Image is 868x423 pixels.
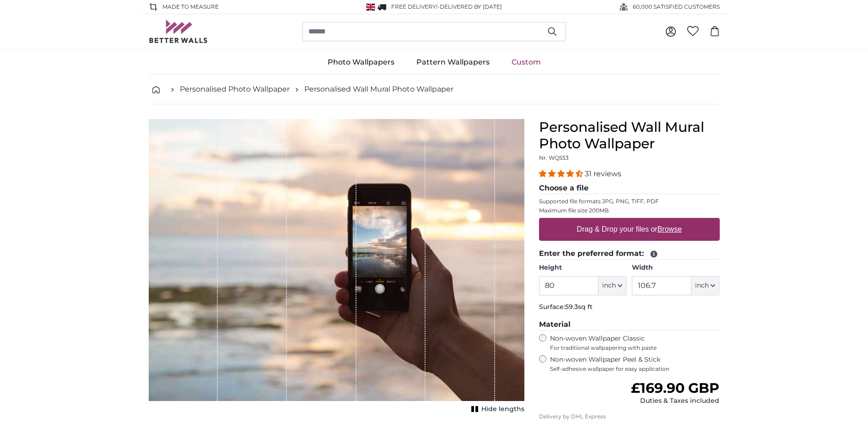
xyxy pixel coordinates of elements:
span: inch [602,281,616,290]
label: Drag & Drop your files or [573,220,685,239]
a: Personalised Wall Mural Photo Wallpaper [304,84,453,95]
label: Non-woven Wallpaper Peel & Stick [550,355,720,373]
p: Delivery by DHL Express [539,413,720,420]
a: Photo Wallpapers [317,50,405,74]
span: 59.3sq ft [565,303,593,311]
img: Betterwalls [149,20,208,43]
span: - [437,3,502,10]
a: Custom [501,50,552,74]
div: 1 of 1 [149,119,524,416]
span: Hide lengths [481,405,524,414]
nav: breadcrumbs [149,75,720,104]
span: 4.32 stars [539,169,585,178]
button: inch [691,276,719,295]
span: For traditional wallpapering with paste [550,344,720,352]
button: inch [598,276,626,295]
p: Surface: [539,303,720,312]
span: Nr. WQ553 [539,154,569,161]
p: Supported file formats JPG, PNG, TIFF, PDF [539,198,720,205]
button: Hide lengths [469,403,524,416]
div: Duties & Taxes included [631,396,719,406]
span: inch [695,281,709,290]
span: 60,000 SATISFIED CUSTOMERS [633,3,720,11]
span: Self-adhesive wallpaper for easy application [550,365,720,373]
a: Personalised Photo Wallpaper [180,84,290,95]
p: Maximum file size 200MB. [539,207,720,214]
span: Made to Measure [162,3,219,11]
img: United Kingdom [366,4,375,11]
label: Height [539,263,626,272]
span: £169.90 GBP [631,380,719,396]
label: Non-woven Wallpaper Classic [550,334,720,352]
u: Browse [658,225,682,233]
legend: Choose a file [539,183,720,194]
span: FREE delivery! [391,3,437,10]
legend: Enter the preferred format: [539,248,720,260]
label: Width [632,263,719,272]
a: Pattern Wallpapers [405,50,501,74]
span: 31 reviews [585,169,621,178]
legend: Material [539,319,720,331]
span: Delivered by [DATE] [440,3,502,10]
h1: Personalised Wall Mural Photo Wallpaper [539,119,720,152]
